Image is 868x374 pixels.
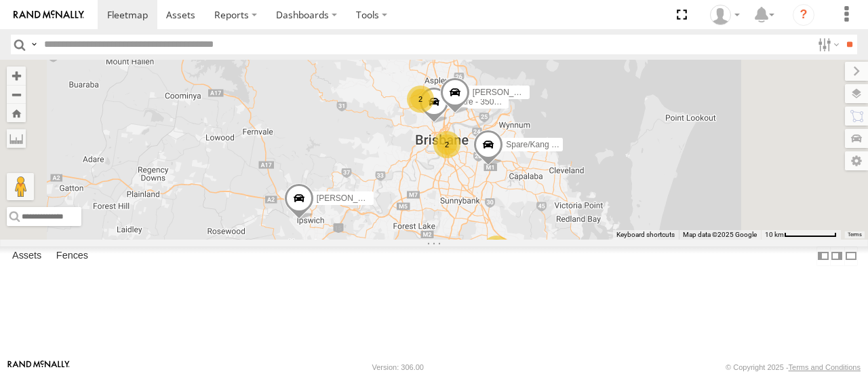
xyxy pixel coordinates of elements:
[433,131,460,158] div: 2
[705,5,745,25] div: Marco DiBenedetto
[372,363,424,371] div: Version: 306.00
[452,98,509,107] span: Spare - 350FB3
[845,151,868,170] label: Map Settings
[28,35,39,54] label: Search Query
[506,140,588,149] span: Spare/Kang - 269 EH7
[7,67,26,85] button: Zoom in
[830,246,844,266] label: Dock Summary Table to the Right
[726,363,861,371] div: © Copyright 2025 -
[7,129,26,148] label: Measure
[7,360,70,374] a: Visit our Website
[5,247,48,266] label: Assets
[483,236,510,263] div: 2
[14,10,84,20] img: rand-logo.svg
[407,86,434,113] div: 2
[848,231,862,237] a: Terms (opens in new tab)
[793,4,814,26] i: ?
[761,230,841,240] button: Map Scale: 10 km per 74 pixels
[844,246,858,266] label: Hide Summary Table
[765,231,784,238] span: 10 km
[317,193,448,203] span: [PERSON_NAME] B - Corolla Hatch
[7,85,26,104] button: Zoom out
[7,104,26,122] button: Zoom Home
[50,247,95,266] label: Fences
[683,231,757,238] span: Map data ©2025 Google
[789,363,861,371] a: Terms and Conditions
[812,35,842,54] label: Search Filter Options
[7,173,34,200] button: Drag Pegman onto the map to open Street View
[816,246,830,266] label: Dock Summary Table to the Left
[616,230,675,240] button: Keyboard shortcuts
[473,88,574,97] span: [PERSON_NAME]- 817BG4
